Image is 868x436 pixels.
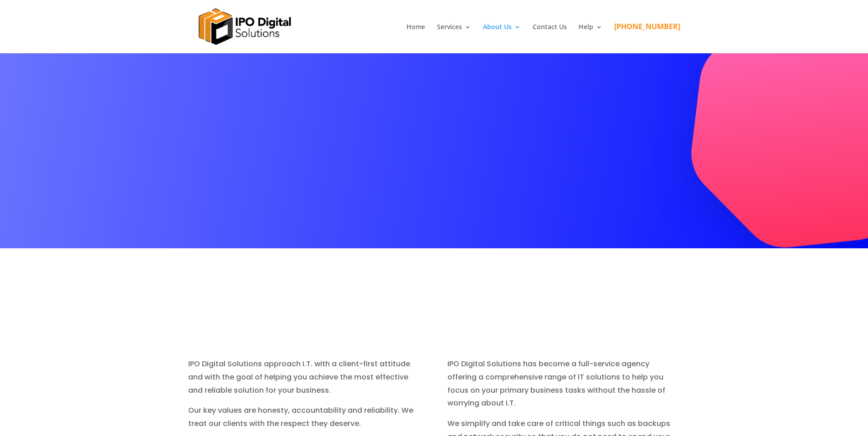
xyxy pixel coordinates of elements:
a: Help [579,24,602,53]
a: Home [406,24,425,53]
p: IPO Digital Solutions has become a full-service agency offering a comprehensive range of IT solut... [447,358,680,417]
a: [PHONE_NUMBER] [614,23,680,53]
a: Contact Us [533,24,567,53]
a: About Us [483,24,521,53]
a: Services [437,24,471,53]
span: Our key values are honesty, accountability and reliability. We treat our clients with the respect... [188,405,413,429]
span: IPO Digital Solutions approach I.T. with a client-first attitude and with the goal of helping you... [188,359,410,395]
